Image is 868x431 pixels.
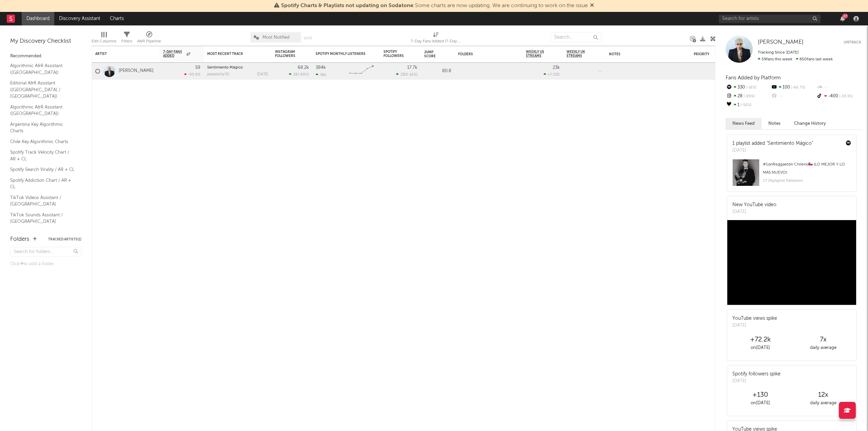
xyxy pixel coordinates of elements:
[424,50,441,58] div: Jump Score
[137,29,161,48] div: A&R Pipeline
[726,118,762,129] button: News Feed
[758,57,833,61] span: 650 fans last week
[22,12,54,25] a: Dashboard
[411,29,461,48] div: 7-Day Fans Added (7-Day Fans Added)
[550,32,601,42] input: Search...
[316,52,367,56] div: Spotify Monthly Listeners
[567,50,592,58] span: Weekly UK Streams
[262,35,290,40] span: Most Notified
[411,37,461,45] div: 7-Day Fans Added (7-Day Fans Added)
[771,83,816,92] div: 100
[739,103,751,107] span: -50 %
[137,37,161,45] div: A&R Pipeline
[762,118,787,129] button: Notes
[92,37,116,45] div: Edit Columns
[732,209,776,215] div: [DATE]
[207,52,258,56] div: Most Recent Track
[48,238,81,241] button: Tracked Artists(1)
[293,73,298,77] span: 28
[544,72,560,77] div: +7.53 %
[105,12,129,25] a: Charts
[10,166,75,173] a: Spotify Search Virality / AR + CL
[207,66,243,70] a: Sentimiento Mágico
[383,50,407,58] div: Spotify Followers
[346,63,377,80] svg: Chart title
[119,68,154,74] a: [PERSON_NAME]
[400,73,407,77] span: 330
[553,65,560,70] div: 23k
[590,3,594,8] span: Dismiss
[10,138,75,145] a: Chile Key Algorithmic Charts
[281,3,413,8] span: Spotify Charts & Playlists not updating on Sodatone
[767,141,813,146] a: "Sentimiento Mágico"
[729,344,792,352] div: on [DATE]
[732,322,777,329] div: [DATE]
[732,315,777,322] div: YouTube views spike
[10,211,75,225] a: TikTok Sounds Assistant / [GEOGRAPHIC_DATA]
[10,37,81,45] div: My Discovery Checklist
[763,177,851,185] div: 17.2k playlist followers
[396,72,417,77] div: ( )
[121,37,132,45] div: Filters
[758,39,804,46] a: [PERSON_NAME]
[792,336,854,344] div: 7 x
[771,92,816,101] div: --
[726,101,771,110] div: 1
[458,52,509,56] div: Folders
[732,147,813,154] div: [DATE]
[732,378,781,385] div: [DATE]
[95,52,146,56] div: Artist
[844,39,861,46] button: Untrack
[732,201,776,209] div: New YouTube video
[299,73,308,77] span: -89 %
[816,83,861,92] div: --
[195,65,200,70] div: 59
[10,149,75,162] a: Spotify Track Velocity Chart / AR + CL
[745,86,756,90] span: -16 %
[10,103,75,117] a: Algorithmic A&R Assistant ([GEOGRAPHIC_DATA])
[10,177,75,191] a: Spotify Addiction Chart / AR + CL
[207,66,268,70] div: Sentimiento Mágico
[726,92,771,101] div: 28
[10,79,75,100] a: Editorial A&R Assistant ([GEOGRAPHIC_DATA] / [GEOGRAPHIC_DATA])
[792,344,854,352] div: daily average
[10,194,75,208] a: TikTok Videos Assistant / [GEOGRAPHIC_DATA]
[121,29,132,48] div: Filters
[609,52,677,56] div: Notes
[729,399,792,407] div: on [DATE]
[303,36,312,40] button: Save
[838,95,853,98] span: -33.3 %
[10,247,81,257] input: Search for folders...
[408,73,416,77] span: -16 %
[729,391,792,399] div: +130
[10,121,75,135] a: Argentina Key Algorithmic Charts
[407,65,417,70] div: 17.7k
[729,336,792,344] div: +72.2k
[424,67,451,75] div: 80.8
[726,83,771,92] div: 330
[840,16,845,21] button: 27
[275,50,299,58] div: Instagram Followers
[316,73,327,77] div: 38k
[298,65,309,70] div: 68.2k
[758,39,804,45] span: [PERSON_NAME]
[289,72,309,77] div: ( )
[732,371,781,378] div: Spotify followers spike
[787,118,833,129] button: Change History
[719,15,821,23] input: Search for artists
[163,50,185,58] span: 7-Day Fans Added
[790,86,805,90] span: -66.7 %
[732,140,813,147] div: 1 playlist added
[727,159,856,191] a: #1onReggaetón Chileno🇨🇱 (LO MEJOR Y LO MÁS NUEVO)17.2kplaylist followers
[184,72,200,77] div: -90.9 %
[10,260,81,268] div: Click to add a folder.
[526,50,550,58] span: Weekly US Streams
[758,57,792,61] span: 59 fans this week
[316,65,326,70] div: 384k
[207,73,229,76] div: popularity: 55
[10,235,29,243] div: Folders
[10,52,81,60] div: Recommended
[54,12,105,25] a: Discovery Assistant
[792,399,854,407] div: daily average
[281,3,588,8] span: : Some charts are now updating. We are continuing to work on the issue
